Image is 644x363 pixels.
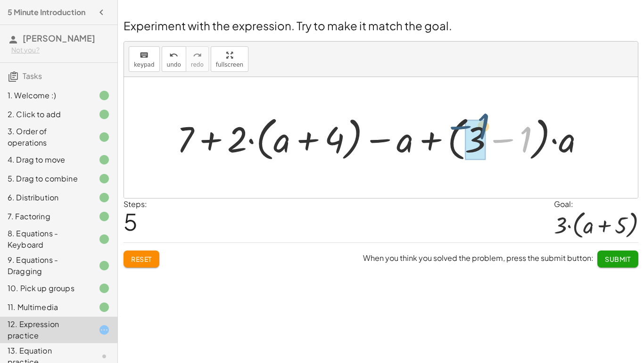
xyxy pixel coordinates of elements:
i: Task not started. [99,351,110,362]
span: 5 [124,207,138,236]
button: fullscreen [211,46,248,72]
i: keyboard [140,50,149,61]
button: keyboardkeypad [129,46,160,72]
div: 10. Pick up groups [8,283,83,294]
span: keypad [134,61,155,68]
span: Experiment with the expression. Try to make it match the goal. [124,18,452,33]
i: Task finished. [99,283,110,294]
div: 6. Distribution [8,192,83,203]
div: 7. Factoring [8,211,83,222]
span: Reset [131,255,152,263]
span: Tasks [23,71,42,81]
i: undo [169,50,178,61]
i: Task finished. [99,173,110,184]
i: Task finished. [99,302,110,313]
i: Task finished. [99,154,110,165]
div: 5. Drag to combine [8,173,83,184]
span: redo [191,61,204,68]
button: Reset [124,251,159,268]
i: Task finished. [99,131,110,143]
label: Steps: [124,199,147,209]
i: Task finished. [99,260,110,271]
div: 1. Welcome :) [8,90,83,101]
i: Task finished. [99,233,110,245]
span: When you think you solved the problem, press the submit button: [363,253,594,263]
div: 4. Drag to move [8,154,83,165]
button: undoundo [162,46,186,72]
span: fullscreen [216,61,243,68]
h4: 5 Minute Introduction [8,7,85,18]
div: 8. Equations - Keyboard [8,228,83,251]
i: Task finished. [99,109,110,120]
i: Task started. [99,324,110,336]
div: Not you? [11,45,110,55]
i: redo [193,50,202,61]
div: 12. Expression practice [8,319,83,341]
div: 3. Order of operations [8,126,83,148]
i: Task finished. [99,90,110,101]
div: 2. Click to add [8,109,83,120]
div: Goal: [554,199,638,210]
i: Task finished. [99,211,110,222]
span: Submit [605,255,631,263]
button: redoredo [186,46,209,72]
span: undo [167,61,181,68]
div: 11. Multimedia [8,302,83,313]
button: Submit [597,251,638,268]
div: 9. Equations - Dragging [8,254,83,277]
span: [PERSON_NAME] [23,33,95,43]
i: Task finished. [99,192,110,203]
